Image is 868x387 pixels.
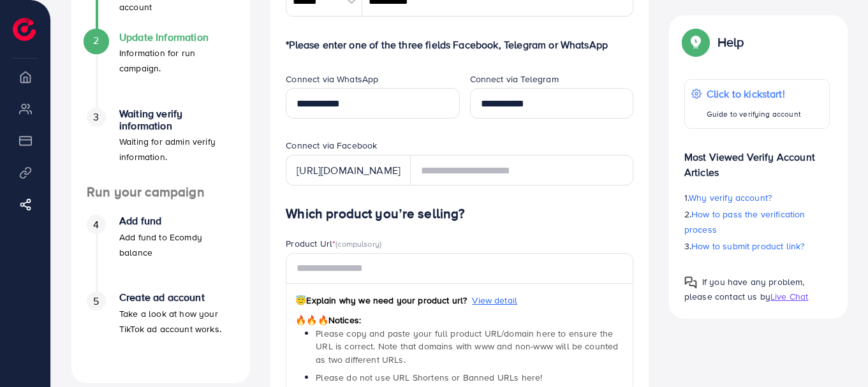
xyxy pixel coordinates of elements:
span: How to submit product link? [691,240,804,252]
span: 😇 [295,294,306,307]
h4: Update Information [119,31,235,43]
label: Connect via Telegram [470,73,559,85]
p: 2. [684,207,830,237]
label: Connect via Facebook [286,139,377,152]
span: Why verify account? [689,191,772,204]
span: Explain why we need your product url? [295,294,467,307]
li: Update Information [71,31,250,108]
span: If you have any problem, please contact us by [684,275,805,303]
div: [URL][DOMAIN_NAME] [286,155,411,186]
span: Notices: [295,314,361,326]
img: Popup guide [684,276,697,289]
span: Please copy and paste your full product URL/domain here to ensure the URL is correct. Note that d... [316,327,618,366]
li: Waiting verify information [71,108,250,184]
p: 3. [684,238,830,254]
span: 2 [93,33,99,48]
li: Add fund [71,215,250,291]
iframe: Chat [814,330,858,377]
p: Guide to verifying account [707,106,801,122]
span: 4 [93,217,99,232]
h4: Add fund [119,215,235,227]
span: 3 [93,110,99,124]
span: 🔥🔥🔥 [295,314,328,326]
label: Product Url [286,237,381,250]
p: 1. [684,190,830,205]
img: logo [13,18,36,41]
h4: Run your campaign [71,184,250,200]
span: View detail [472,294,517,307]
p: Click to kickstart! [707,86,801,101]
span: Please do not use URL Shortens or Banned URLs here! [316,371,542,384]
span: Live Chat [770,290,808,303]
label: Connect via WhatsApp [286,73,378,85]
span: 5 [93,294,99,309]
p: Add fund to Ecomdy balance [119,230,235,260]
span: How to pass the verification process [684,208,805,236]
h4: Create ad account [119,291,235,303]
h4: Which product you’re selling? [286,206,633,222]
p: Help [717,34,744,50]
li: Create ad account [71,291,250,368]
img: Popup guide [684,31,707,54]
p: Most Viewed Verify Account Articles [684,139,830,180]
h4: Waiting verify information [119,108,235,132]
p: Waiting for admin verify information. [119,134,235,164]
p: Take a look at how your TikTok ad account works. [119,306,235,337]
span: (compulsory) [335,238,381,249]
p: Information for run campaign. [119,45,235,76]
p: *Please enter one of the three fields Facebook, Telegram or WhatsApp [286,37,633,52]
